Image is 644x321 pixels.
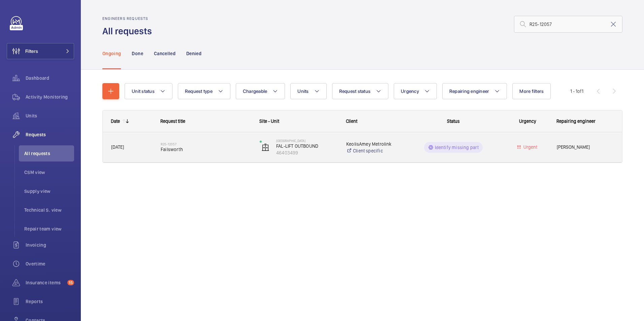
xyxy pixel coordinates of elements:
button: More filters [512,83,551,99]
p: Denied [186,50,201,57]
span: Technical S. view [24,207,74,213]
span: Invoicing [26,242,74,248]
span: Insurance items [26,279,65,286]
span: Unit status [132,88,155,94]
span: Urgency [401,88,419,94]
span: More filters [519,88,544,94]
span: Repairing engineer [449,88,489,94]
span: of [577,88,582,94]
h2: R25-12057 [161,142,251,146]
p: Identify missing part [435,144,479,151]
span: Request title [160,118,185,124]
span: Requests [26,131,74,138]
span: Status [447,118,460,124]
button: Request type [178,83,230,99]
h1: All requests [102,25,156,37]
div: Date [111,118,120,124]
span: Chargeable [243,88,267,94]
span: CSM view [24,169,74,176]
span: Activity Monitoring [26,94,74,100]
img: elevator.svg [261,143,269,151]
p: FAL-LIFT OUTBOUND [276,143,337,149]
span: Site - Unit [259,118,279,124]
p: Done [132,50,143,57]
button: Filters [7,43,74,59]
p: 46403499 [276,149,337,156]
p: Cancelled [154,50,175,57]
p: [GEOGRAPHIC_DATA] [276,139,337,143]
button: Request status [332,83,389,99]
span: Urgent [522,144,537,150]
span: Dashboard [26,75,74,81]
span: 15 [67,280,74,285]
a: Client specific [346,147,399,154]
h2: Engineers requests [102,16,156,21]
button: Chargeable [236,83,285,99]
span: Urgency [519,118,536,124]
span: Client [346,118,357,124]
button: Urgency [394,83,437,99]
button: Unit status [125,83,172,99]
button: Units [290,83,326,99]
span: Request status [339,88,371,94]
span: Repair team view [24,225,74,232]
span: Units [26,112,74,119]
span: Supply view [24,188,74,194]
span: [PERSON_NAME] [557,143,614,151]
span: 1 - 1 1 [570,89,583,94]
span: Overtime [26,260,74,267]
p: KeolisAmey Metrolink [346,141,399,147]
span: Failsworth [161,146,251,153]
span: Units [297,88,309,94]
input: Search by request number or quote number [514,16,622,33]
span: [DATE] [111,144,124,150]
span: Reports [26,298,74,305]
span: All requests [24,150,74,157]
span: Filters [25,48,38,55]
p: Ongoing [102,50,121,57]
span: Request type [185,88,213,94]
button: Repairing engineer [442,83,507,99]
span: Repairing engineer [556,118,595,124]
